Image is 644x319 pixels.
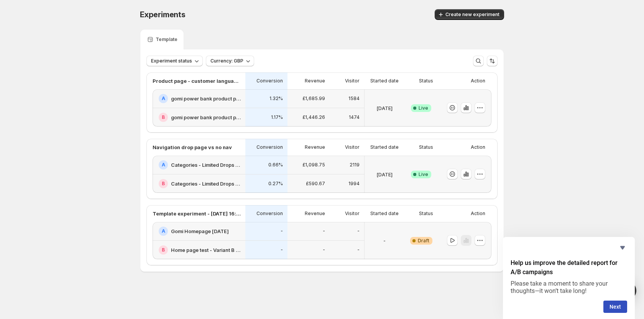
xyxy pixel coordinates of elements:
p: Template experiment - [DATE] 16:31:33 [153,210,241,217]
p: - [323,247,325,253]
span: Experiment status [151,58,192,64]
p: Status [419,144,433,150]
p: 1474 [349,114,360,120]
p: - [357,247,360,253]
p: Product page - customer language test [153,77,241,85]
p: Conversion [256,78,283,84]
p: [DATE] [376,171,393,178]
div: Help us improve the detailed report for A/B campaigns [511,243,627,313]
span: Experiments [140,10,186,19]
p: Status [419,78,433,84]
p: Started date [370,144,399,150]
h2: Categories - Limited Drops - LIVE- MAY NO NAV [171,161,241,169]
p: - [281,247,283,253]
h2: B [162,247,165,253]
span: Draft [418,238,429,244]
p: - [357,228,360,234]
span: Currency: GBP [210,58,243,64]
h2: gomi power bank product page - [DATE] test [171,113,241,121]
button: Sort the results [487,56,498,66]
p: £590.67 [306,181,325,187]
p: Action [471,144,485,150]
p: Revenue [305,144,325,150]
p: £1,098.75 [302,162,325,168]
p: Action [471,78,485,84]
p: £1,446.26 [302,114,325,120]
p: Revenue [305,78,325,84]
h2: A [162,228,165,234]
h2: B [162,181,165,187]
p: 1.32% [269,95,283,102]
p: [DATE] [376,104,393,112]
h2: Help us improve the detailed report for A/B campaigns [511,258,627,277]
p: Status [419,210,433,217]
p: Started date [370,210,399,217]
h2: B [162,114,165,120]
p: 2119 [350,162,360,168]
h2: Categories - Limited Drops - [DATE] [171,180,241,187]
p: Started date [370,78,399,84]
p: Conversion [256,210,283,217]
span: Live [419,105,428,111]
p: Revenue [305,210,325,217]
p: 0.66% [268,162,283,168]
button: Hide survey [618,243,627,252]
p: Visitor [345,78,360,84]
p: Visitor [345,144,360,150]
span: Create new experiment [445,12,499,18]
button: Experiment status [146,56,203,66]
p: - [383,237,386,245]
p: - [323,228,325,234]
p: £1,685.99 [302,95,325,102]
h2: gomi power bank product page [171,95,241,102]
button: Next question [603,301,627,313]
button: Currency: GBP [206,56,254,66]
h2: Gomi Homepage [DATE] [171,227,229,235]
p: Template [156,36,177,43]
h2: A [162,95,165,102]
p: Conversion [256,144,283,150]
p: 1994 [348,181,360,187]
p: Visitor [345,210,360,217]
p: 1584 [348,95,360,102]
p: 1.17% [271,114,283,120]
h2: A [162,162,165,168]
p: 0.27% [268,181,283,187]
span: Live [419,171,428,178]
h2: Home page test - Variant B [DATE] [171,246,241,254]
p: Navigation drop page vs no nav [153,143,232,151]
button: Create new experiment [435,9,504,20]
p: Action [471,210,485,217]
p: Please take a moment to share your thoughts—it won’t take long! [511,280,627,294]
p: - [281,228,283,234]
